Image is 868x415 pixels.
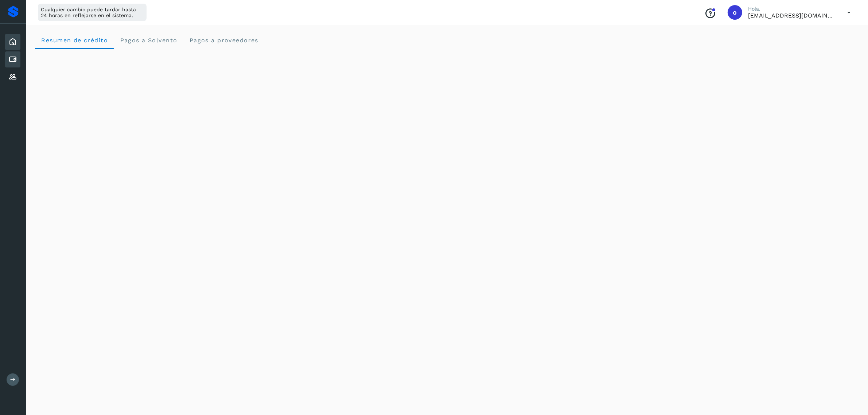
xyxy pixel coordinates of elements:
p: Hola, [748,6,836,12]
span: Resumen de crédito [41,37,108,44]
p: orlando@rfllogistics.com.mx [748,12,836,19]
div: Inicio [5,34,20,50]
span: Pagos a proveedores [189,37,258,44]
div: Proveedores [5,69,20,85]
div: Cualquier cambio puede tardar hasta 24 horas en reflejarse en el sistema. [38,4,147,21]
span: Pagos a Solvento [120,37,177,44]
div: Cuentas por pagar [5,51,20,67]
